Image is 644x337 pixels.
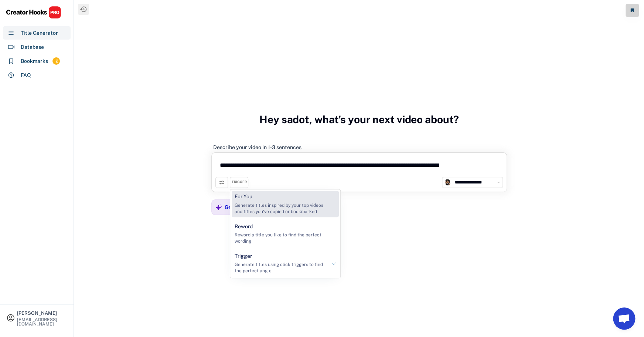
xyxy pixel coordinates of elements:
[235,202,327,215] div: Generate titles inspired by your top videos and titles you've copied or bookmarked
[213,144,301,151] div: Describe your video in 1-3 sentences
[17,317,67,326] div: [EMAIL_ADDRESS][DOMAIN_NAME]
[17,311,67,316] div: [PERSON_NAME]
[232,180,247,185] div: TRIGGER
[235,232,327,245] div: Reword a title you like to find the perfect wording
[21,71,31,79] div: FAQ
[235,253,252,260] div: Trigger
[259,105,459,134] h3: Hey sadot, what's your next video about?
[235,223,253,230] div: Reword
[21,29,58,37] div: Title Generator
[21,43,44,51] div: Database
[235,193,252,200] div: For You
[235,262,327,274] div: Generate titles using click triggers to find the perfect angle
[444,179,451,186] img: channels4_profile.jpg
[52,58,60,64] div: 12
[225,204,275,210] div: Generate title ideas
[613,307,635,330] a: Open chat
[6,6,61,19] img: CHPRO%20Logo.svg
[21,57,48,65] div: Bookmarks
